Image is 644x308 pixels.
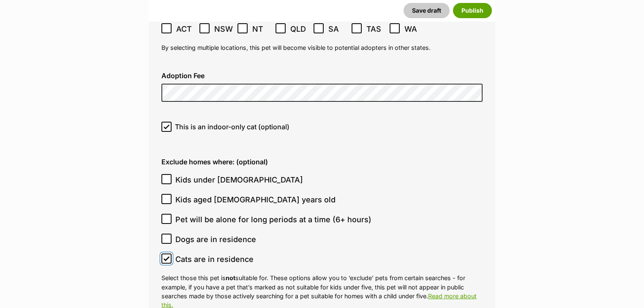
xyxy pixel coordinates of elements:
label: Exclude homes where: (optional) [161,158,483,166]
span: QLD [290,23,309,35]
p: By selecting multiple locations, this pet will become visible to potential adopters in other states. [161,43,483,52]
span: Dogs are in residence [175,234,256,245]
span: Pet will be alone for long periods at a time (6+ hours) [175,214,371,225]
span: Cats are in residence [175,253,254,265]
span: NSW [214,23,233,35]
span: NT [252,23,271,35]
span: This is an indoor-only cat (optional) [175,122,289,132]
strong: not [226,274,235,281]
span: ACT [176,23,195,35]
label: Adoption Fee [161,72,483,79]
span: Kids under [DEMOGRAPHIC_DATA] [175,174,303,185]
button: Publish [453,3,492,18]
span: SA [328,23,347,35]
span: TAS [366,23,385,35]
button: Save draft [404,3,450,18]
span: Kids aged [DEMOGRAPHIC_DATA] years old [175,194,336,205]
span: WA [404,23,423,35]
